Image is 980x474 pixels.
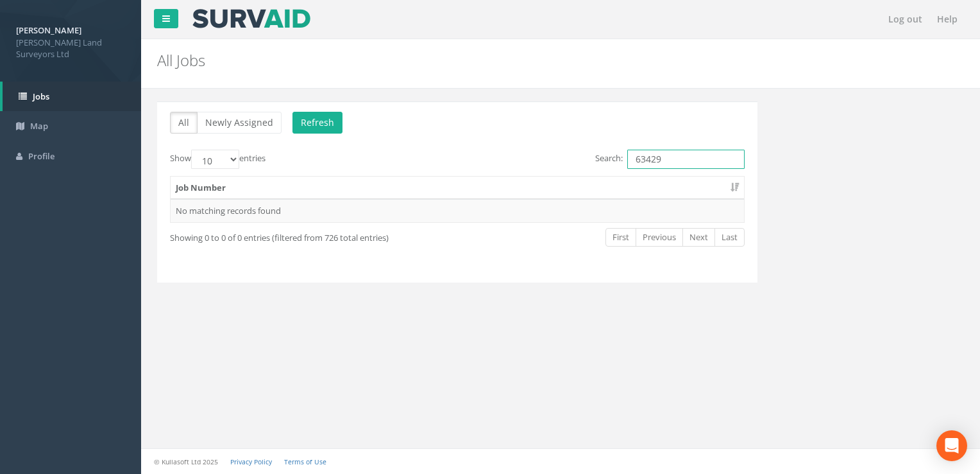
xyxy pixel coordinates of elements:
[171,177,744,200] th: Job Number: activate to sort column ascending
[605,228,636,247] a: First
[682,228,715,247] a: Next
[284,457,326,466] a: Terms of Use
[292,112,342,134] button: Refresh
[230,457,272,466] a: Privacy Policy
[714,228,745,247] a: Last
[636,228,683,247] a: Previous
[33,91,49,102] span: Jobs
[157,52,826,69] h2: All Jobs
[197,112,282,134] button: Newly Assigned
[170,150,266,169] label: Show entries
[595,150,745,169] label: Search:
[170,112,198,134] button: All
[191,150,239,169] select: Showentries
[30,120,48,132] span: Map
[171,199,744,222] td: No matching records found
[3,82,141,112] a: Jobs
[936,430,967,461] div: Open Intercom Messenger
[16,37,125,60] span: [PERSON_NAME] Land Surveyors Ltd
[16,24,81,36] strong: [PERSON_NAME]
[627,150,745,169] input: Search:
[170,227,398,244] div: Showing 0 to 0 of 0 entries (filtered from 726 total entries)
[154,457,218,466] small: © Kullasoft Ltd 2025
[28,150,55,162] span: Profile
[16,21,125,60] a: [PERSON_NAME] [PERSON_NAME] Land Surveyors Ltd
